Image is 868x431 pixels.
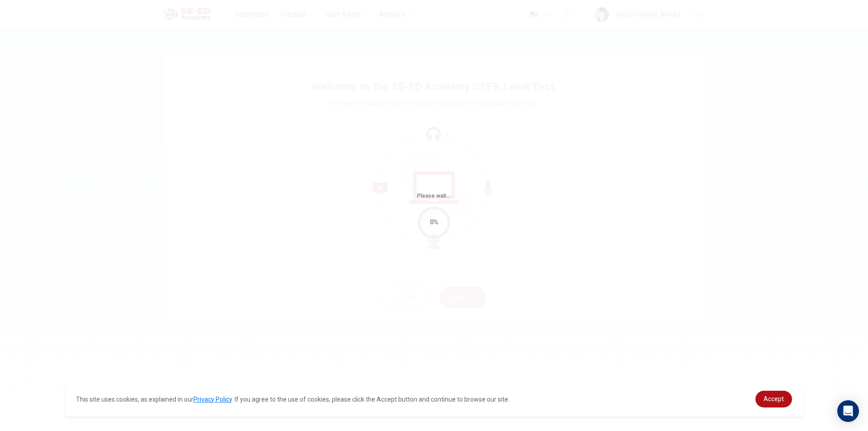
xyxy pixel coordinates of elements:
[417,193,452,199] span: Please wait...
[764,395,784,403] span: Accept
[755,391,792,407] a: dismiss cookie message
[65,382,803,417] div: cookieconsent
[76,396,509,403] span: This site uses cookies, as explained in our . If you agree to the use of cookies, please click th...
[193,396,232,403] a: Privacy Policy
[837,400,859,422] div: Open Intercom Messenger
[430,217,439,227] div: 0%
